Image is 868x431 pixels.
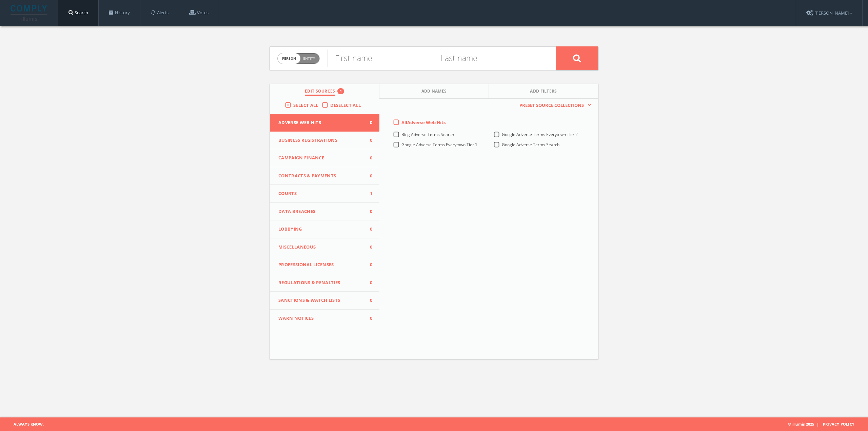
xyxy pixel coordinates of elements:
[270,220,379,238] button: Lobbying0
[362,190,373,197] span: 1
[278,279,362,286] span: Regulations & Penalties
[788,417,863,431] span: © illumis 2025
[270,149,379,167] button: Campaign Finance0
[278,173,362,179] span: Contracts & Payments
[516,102,591,109] button: Preset Source Collections
[270,274,379,292] button: Regulations & Penalties0
[5,417,44,431] span: Always Know.
[502,132,578,137] span: Google Adverse Terms Everytown Tier 2
[362,226,373,233] span: 0
[362,137,373,144] span: 0
[278,261,362,268] span: Professional Licenses
[530,88,557,96] span: Add Filters
[278,155,362,161] span: Campaign Finance
[362,119,373,126] span: 0
[278,244,362,251] span: Miscellaneous
[362,244,373,251] span: 0
[270,203,379,221] button: Data Breaches0
[278,53,300,64] span: person
[362,155,373,161] span: 0
[362,261,373,268] span: 0
[270,256,379,274] button: Professional Licenses0
[278,190,362,197] span: Courts
[401,119,446,125] span: All Adverse Web Hits
[305,88,335,96] span: Edit Sources
[293,102,318,108] span: Select All
[278,208,362,215] span: Data Breaches
[278,297,362,304] span: Sanctions & Watch Lists
[401,142,477,148] span: Google Adverse Terms Everytown Tier 1
[278,315,362,322] span: WARN Notices
[502,142,559,148] span: Google Adverse Terms Search
[516,102,587,109] span: Preset Source Collections
[270,84,379,99] button: Edit Sources1
[362,315,373,322] span: 0
[814,422,822,427] span: |
[337,88,344,94] div: 1
[278,137,362,144] span: Business Registrations
[379,84,489,99] button: Add Names
[270,114,379,132] button: Adverse Web Hits0
[330,102,361,108] span: Deselect All
[303,56,315,61] span: Entity
[270,132,379,150] button: Business Registrations0
[362,297,373,304] span: 0
[401,132,454,137] span: Bing Adverse Terms Search
[270,167,379,185] button: Contracts & Payments0
[270,310,379,327] button: WARN Notices0
[823,422,854,427] a: Privacy Policy
[270,185,379,203] button: Courts1
[278,119,362,126] span: Adverse Web Hits
[11,5,48,21] img: illumis
[270,292,379,310] button: Sanctions & Watch Lists0
[421,88,447,96] span: Add Names
[270,238,379,256] button: Miscellaneous0
[362,279,373,286] span: 0
[362,173,373,179] span: 0
[362,208,373,215] span: 0
[489,84,598,99] button: Add Filters
[278,226,362,233] span: Lobbying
